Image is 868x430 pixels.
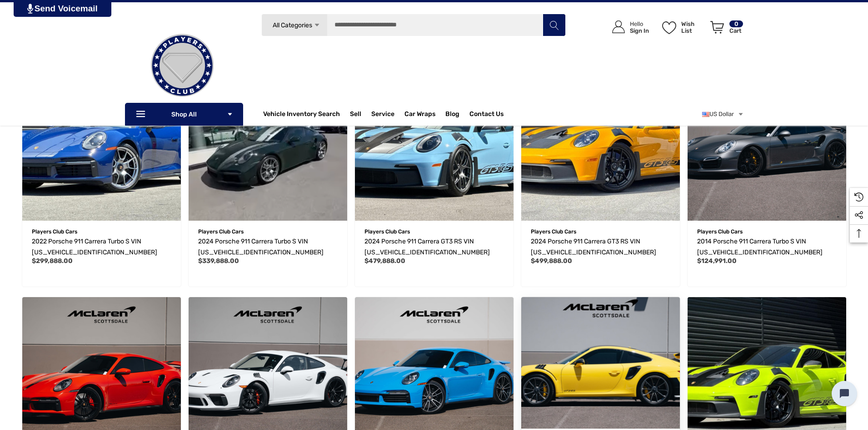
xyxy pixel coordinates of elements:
a: Vehicle Inventory Search [263,110,340,120]
span: 2024 Porsche 911 Carrera Turbo S VIN [US_VEHICLE_IDENTIFICATION_NUMBER] [198,238,324,256]
p: Hello [630,20,649,27]
span: Sell [350,110,361,120]
span: 2024 Porsche 911 Carrera GT3 RS VIN [US_VEHICLE_IDENTIFICATION_NUMBER] [531,238,656,256]
p: Players Club Cars [364,226,504,238]
span: $124,991.00 [697,257,737,265]
p: Cart [729,27,743,34]
p: 0 [729,20,743,27]
svg: Review Your Cart [710,21,724,34]
span: 2014 Porsche 911 Carrera Turbo S VIN [US_VEHICLE_IDENTIFICATION_NUMBER] [697,238,823,256]
a: 2024 Porsche 911 Carrera GT3 RS VIN WP0AF2A97RS273868,$479,888.00 [355,62,514,221]
img: For Sale: 2022 Porsche 911 Carrera Turbo S VIN WP0AD2A94NS255103 [22,62,181,221]
svg: Recently Viewed [854,192,863,202]
p: Players Club Cars [531,226,670,238]
svg: Icon User Account [612,20,625,33]
a: 2014 Porsche 911 Carrera Turbo S VIN WP0AD2A9XES167625,$124,991.00 [697,236,837,258]
span: $499,888.00 [531,257,572,265]
svg: Icon Arrow Down [314,22,320,29]
button: Search [543,14,565,36]
p: Wish List [681,20,705,34]
img: For Sale: 2024 Porsche 911 Carrera Turbo S VIN WP0AD2A93RS253171 [189,62,347,221]
a: Car Wraps [404,105,445,123]
img: For Sale: 2014 Porsche 911 Carrera Turbo S VIN WP0AD2A9XES167625 [688,62,846,221]
span: 2024 Porsche 911 Carrera GT3 RS VIN [US_VEHICLE_IDENTIFICATION_NUMBER] [364,238,490,256]
a: Contact Us [469,110,504,120]
a: Service [371,110,394,120]
a: 2024 Porsche 911 Carrera GT3 RS VIN WP0AF2A90RS272464,$499,888.00 [521,62,680,221]
a: All Categories Icon Arrow Down Icon Arrow Up [261,14,327,36]
svg: Icon Arrow Down [227,111,233,117]
a: Blog [445,110,459,120]
a: 2024 Porsche 911 Carrera GT3 RS VIN WP0AF2A90RS272464,$499,888.00 [531,236,670,258]
img: PjwhLS0gR2VuZXJhdG9yOiBHcmF2aXQuaW8gLS0+PHN2ZyB4bWxucz0iaHR0cDovL3d3dy53My5vcmcvMjAwMC9zdmciIHhtb... [27,4,33,14]
p: Players Club Cars [198,226,338,238]
svg: Top [850,229,868,238]
a: 2014 Porsche 911 Carrera Turbo S VIN WP0AD2A9XES167625,$124,991.00 [688,62,846,221]
svg: Wish List [662,21,676,34]
img: Players Club | Cars For Sale [137,20,228,111]
svg: Social Media [854,211,863,220]
a: 2022 Porsche 911 Carrera Turbo S VIN WP0AD2A94NS255103,$299,888.00 [32,236,171,258]
a: 2022 Porsche 911 Carrera Turbo S VIN WP0AD2A94NS255103,$299,888.00 [22,62,181,221]
a: Sign in [602,11,653,43]
span: 2022 Porsche 911 Carrera Turbo S VIN [US_VEHICLE_IDENTIFICATION_NUMBER] [32,238,157,256]
p: Players Club Cars [32,226,171,238]
p: Players Club Cars [697,226,837,238]
span: $339,888.00 [198,257,239,265]
a: Cart with 0 items [706,11,744,47]
p: Sign In [630,27,649,34]
a: 2024 Porsche 911 Carrera Turbo S VIN WP0AD2A93RS253171,$339,888.00 [189,62,347,221]
a: 2024 Porsche 911 Carrera Turbo S VIN WP0AD2A93RS253171,$339,888.00 [198,236,338,258]
img: For Sale: 2024 Porsche 911 Carrera GT3 RS VIN WP0AF2A97RS273868 [355,62,514,221]
span: Car Wraps [404,110,435,120]
a: 2024 Porsche 911 Carrera GT3 RS VIN WP0AF2A97RS273868,$479,888.00 [364,236,504,258]
a: Wish List Wish List [658,11,706,43]
p: Shop All [125,103,243,126]
span: All Categories [272,21,312,29]
img: For Sale: 2024 Porsche 911 Carrera GT3 RS VIN WP0AF2A90RS272464 [521,62,680,221]
span: $479,888.00 [364,257,405,265]
span: $299,888.00 [32,257,73,265]
a: USD [702,105,744,123]
svg: Icon Line [135,109,149,120]
a: Sell [350,105,371,123]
